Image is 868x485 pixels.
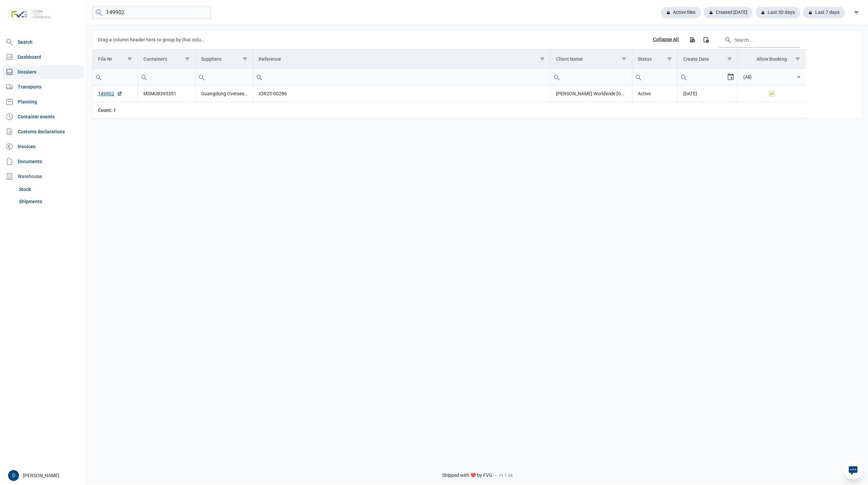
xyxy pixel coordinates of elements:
div: Last 7 days [803,7,845,18]
div: Collapse All [653,37,679,43]
span: [DATE] [683,91,697,96]
div: File Nr Count: 1 [98,107,132,114]
input: Filter cell [738,69,795,85]
td: Column File Nr [93,50,138,69]
td: Column Client Name [550,50,632,69]
td: Active [632,85,678,102]
span: Show filter options for column 'Suppliers' [242,56,248,61]
div: Containers [143,56,167,62]
span: Show filter options for column 'Create Date' [727,56,732,61]
button: D [8,470,19,481]
div: Allow Booking [756,56,787,62]
div: Data grid toolbar [98,30,800,49]
div: Search box [678,69,690,85]
td: Column Suppliers [195,50,253,69]
input: Filter cell [551,69,632,85]
div: Select [795,69,803,85]
td: Filter cell [138,69,195,85]
a: Customs declarations [3,125,84,138]
div: Warehouse [3,170,84,183]
span: Show filter options for column 'Reference' [540,56,545,61]
div: Search box [551,69,563,85]
div: Column Chooser [700,34,712,46]
div: Drag a column header here to group by that column [98,34,207,45]
span: Show filter options for column 'Client Name' [622,56,627,61]
a: Transports [3,80,84,94]
td: Filter cell [632,69,678,85]
a: Documents [3,155,84,168]
input: Filter cell [138,69,195,85]
td: Column Create Date [678,50,737,69]
div: Select [727,69,735,85]
input: Filter cell [93,69,138,85]
div: Search box [93,69,105,85]
input: Filter cell [253,69,550,85]
td: Filter cell [678,69,737,85]
div: Created [DATE] [704,7,753,18]
a: Search [3,35,84,49]
span: Show filter options for column 'Allow Booking' [795,56,800,61]
div: Status [638,56,652,62]
td: MSMU8395351 [138,85,195,102]
div: Data grid with 1 rows and 8 columns [93,30,806,119]
td: Filter cell [195,69,253,85]
span: Show filter options for column 'File Nr' [127,56,132,61]
td: Guangdong Overseas Chinese Enterprises Co., Ltd. [195,85,253,102]
a: Invoices [3,140,84,153]
div: Search box [253,69,265,85]
span: Show filter options for column 'Containers' [185,56,190,61]
a: Stock [16,183,84,195]
input: Search dossiers [92,6,211,19]
td: Column Allow Booking [737,50,806,69]
div: filter [850,6,863,19]
div: [PERSON_NAME] [8,470,82,481]
a: Shipments [16,195,84,208]
td: Filter cell [253,69,550,85]
span: - [495,472,496,479]
a: Container events [3,110,84,123]
span: Show filter options for column 'Status' [667,56,672,61]
td: Column Status [632,50,678,69]
input: Filter cell [678,69,726,85]
div: Search box [196,69,208,85]
div: Search box [138,69,150,85]
div: File Nr [98,56,112,62]
div: Export all data to Excel [686,34,698,46]
a: 149902 [98,90,122,97]
td: [PERSON_NAME] Worldwide [GEOGRAPHIC_DATA] [550,85,632,102]
div: Suppliers [201,56,221,62]
td: IOR25-00286 [253,85,550,102]
span: Shipped with ❤️ by FVG [442,472,492,479]
td: Column Reference [253,50,550,69]
div: Reference [259,56,281,62]
a: Dossiers [3,65,84,79]
a: Planning [3,95,84,109]
img: FVG - Global freight forwarding [5,5,54,24]
div: Search box [632,69,645,85]
div: Create Date [683,56,709,62]
div: Active files [661,7,701,18]
td: Filter cell [737,69,806,85]
td: Filter cell [550,69,632,85]
a: Dashboard [3,50,84,64]
input: Filter cell [196,69,253,85]
span: v1.1.34 [499,473,513,478]
div: Last 30 days [755,7,800,18]
div: Client Name [556,56,583,62]
input: Filter cell [632,69,677,85]
td: Column Containers [138,50,195,69]
input: Search in the data grid [719,32,800,48]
